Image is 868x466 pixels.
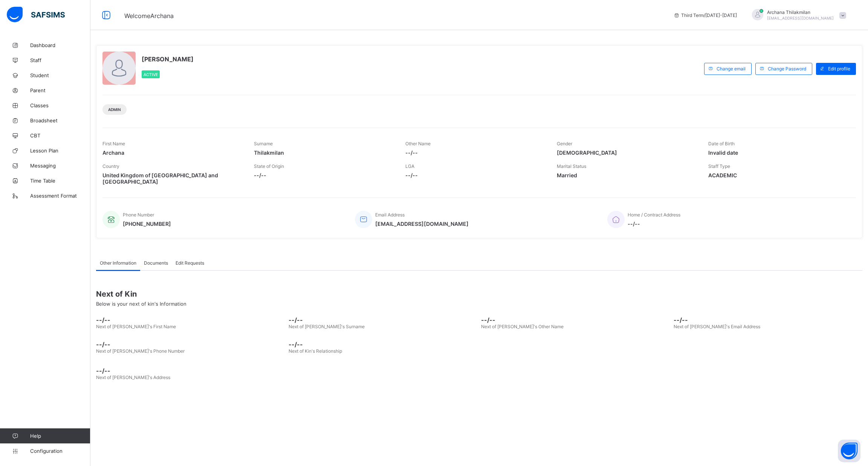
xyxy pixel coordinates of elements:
[30,87,90,93] span: Parent
[708,141,735,146] span: Date of Birth
[30,57,90,63] span: Staff
[123,221,171,227] span: [PHONE_NUMBER]
[102,149,243,156] span: Archana
[30,42,90,48] span: Dashboard
[375,221,469,227] span: [EMAIL_ADDRESS][DOMAIN_NAME]
[289,316,477,324] span: --/--
[744,9,850,21] div: ArchanaThilakmilan
[142,55,194,63] span: [PERSON_NAME]
[30,163,90,169] span: Messaging
[30,72,90,78] span: Student
[96,301,186,307] span: Below is your next of kin's Information
[708,163,730,169] span: Staff Type
[96,316,285,324] span: --/--
[838,440,860,462] button: Open asap
[674,316,862,324] span: --/--
[30,117,90,123] span: Broadsheet
[102,141,125,146] span: First Name
[557,172,697,178] span: Married
[96,367,862,375] span: --/--
[30,178,90,184] span: Time Table
[96,375,170,380] span: Next of [PERSON_NAME]'s Address
[481,316,670,324] span: --/--
[30,448,90,454] span: Configuration
[100,260,136,266] span: Other Information
[481,324,564,329] span: Next of [PERSON_NAME]'s Other Name
[405,149,546,156] span: --/--
[102,163,119,169] span: Country
[828,66,850,72] span: Edit profile
[289,324,365,329] span: Next of [PERSON_NAME]'s Surname
[289,348,342,354] span: Next of Kin's Relationship
[768,66,806,72] span: Change Password
[144,72,158,77] span: Active
[30,433,90,439] span: Help
[628,212,680,218] span: Home / Contract Address
[30,148,90,154] span: Lesson Plan
[289,341,477,348] span: --/--
[30,132,90,139] span: CBT
[405,163,414,169] span: LGA
[96,324,176,329] span: Next of [PERSON_NAME]'s First Name
[557,163,586,169] span: Marital Status
[7,7,65,23] img: safsims
[96,289,862,298] span: Next of Kin
[405,141,431,146] span: Other Name
[254,172,394,178] span: --/--
[674,12,737,18] span: session/term information
[708,172,848,178] span: ACADEMIC
[108,107,121,112] span: Admin
[96,341,285,348] span: --/--
[708,149,848,156] span: Invalid date
[767,16,834,20] span: [EMAIL_ADDRESS][DOMAIN_NAME]
[767,9,834,15] span: Archana Thilakmilan
[628,221,680,227] span: --/--
[674,324,760,329] span: Next of [PERSON_NAME]'s Email Address
[96,348,185,354] span: Next of [PERSON_NAME]'s Phone Number
[102,172,243,185] span: United Kingdom of [GEOGRAPHIC_DATA] and [GEOGRAPHIC_DATA]
[144,260,168,266] span: Documents
[254,149,394,156] span: Thilakmilan
[124,12,174,20] span: Welcome Archana
[717,66,746,72] span: Change email
[254,141,273,146] span: Surname
[123,212,154,218] span: Phone Number
[405,172,546,178] span: --/--
[375,212,405,218] span: Email Address
[30,193,90,199] span: Assessment Format
[557,149,697,156] span: [DEMOGRAPHIC_DATA]
[30,102,90,108] span: Classes
[557,141,572,146] span: Gender
[254,163,284,169] span: State of Origin
[176,260,204,266] span: Edit Requests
